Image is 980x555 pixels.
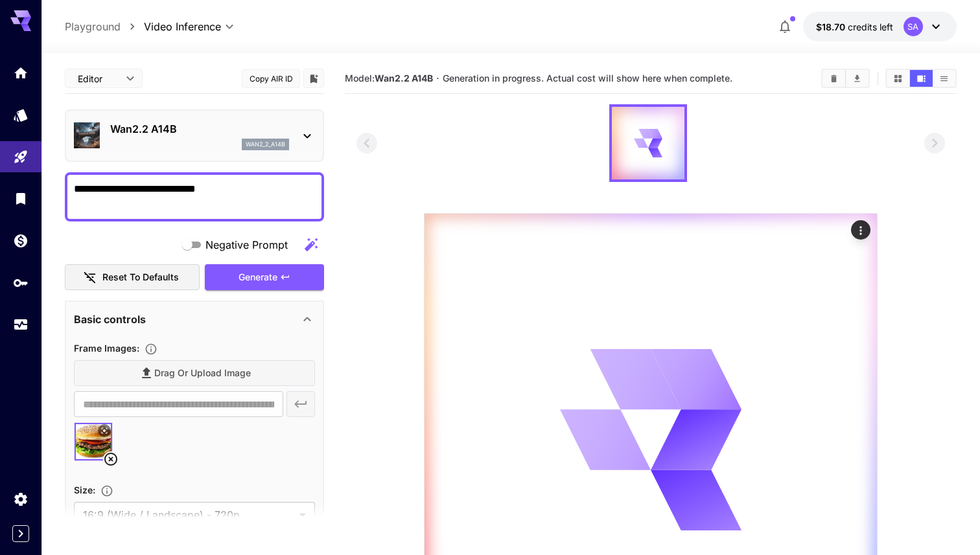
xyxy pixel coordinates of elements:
a: Playground [65,19,121,34]
div: $18.69885 [816,20,893,34]
div: API Keys [13,275,29,291]
button: Show media in grid view [887,70,909,87]
p: · [436,71,439,86]
button: Generate [205,264,324,291]
div: Models [13,107,29,123]
span: Model: [345,73,433,84]
button: Clear All [822,70,845,87]
div: Playground [13,149,29,165]
button: Reset to defaults [65,264,200,291]
div: SA [904,17,923,36]
button: Upload frame images. [139,343,163,356]
p: Basic controls [74,311,146,327]
button: Adjust the dimensions of the generated image by specifying its width and height in pixels, or sel... [95,484,119,497]
p: wan2_2_a14b [246,140,285,149]
div: Basic controls [74,304,315,335]
button: Expand sidebar [12,525,29,542]
button: Copy AIR ID [242,69,300,88]
div: Clear AllDownload All [821,69,870,88]
div: Home [13,65,29,81]
div: Library [13,190,29,207]
div: Actions [851,220,870,240]
button: $18.69885SA [803,12,957,41]
div: Show media in grid viewShow media in video viewShow media in list view [885,69,957,88]
span: Video Inference [144,19,221,34]
div: Settings [13,491,29,507]
button: Add to library [308,71,320,86]
div: Usage [13,317,29,333]
nav: breadcrumb [65,19,144,34]
span: credits left [848,21,893,32]
b: Wan2.2 A14B [375,73,433,84]
span: Editor [78,72,118,85]
div: Wallet [13,232,29,249]
button: Download All [846,70,869,87]
p: Wan2.2 A14B [110,121,289,137]
span: Frame Images : [74,343,139,354]
span: Generate [239,269,277,286]
div: Wan2.2 A14Bwan2_2_a14b [74,116,315,155]
span: $18.70 [816,21,848,32]
button: Show media in video view [910,70,933,87]
button: Show media in list view [933,70,955,87]
span: Size : [74,484,95,495]
span: Negative Prompt [205,237,288,253]
span: Generation in progress. Actual cost will show here when complete. [443,73,732,84]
